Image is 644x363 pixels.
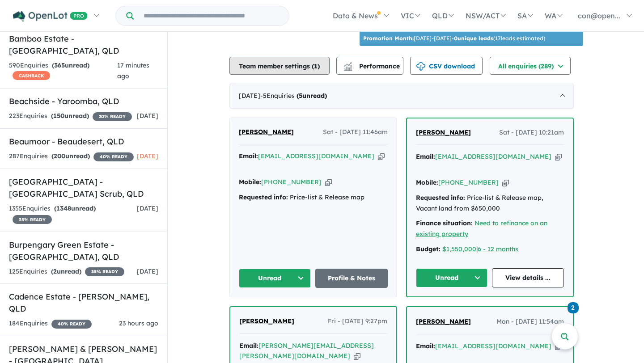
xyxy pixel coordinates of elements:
[416,219,473,227] strong: Finance situation:
[568,301,579,313] a: 2
[323,127,388,138] span: Sat - [DATE] 11:46am
[229,84,574,109] div: [DATE]
[9,60,117,82] div: 590 Enquir ies
[416,342,435,350] strong: Email:
[416,317,471,325] span: [PERSON_NAME]
[416,219,547,238] a: Need to refinance on an existing property
[499,127,564,138] span: Sat - [DATE] 10:21am
[54,61,65,69] span: 365
[54,152,65,160] span: 200
[9,239,158,263] h5: Burpengary Green Estate - [GEOGRAPHIC_DATA] , QLD
[490,57,571,75] button: All enquiries (289)
[416,152,435,160] strong: Email:
[492,268,564,287] a: View details ...
[239,127,294,138] a: [PERSON_NAME]
[239,128,294,136] span: [PERSON_NAME]
[85,267,124,276] span: 35 % READY
[13,11,88,22] img: Openlot PRO Logo White
[53,267,57,275] span: 2
[239,178,261,186] strong: Mobile:
[9,33,158,57] h5: Bamboo Estate - [GEOGRAPHIC_DATA] , QLD
[9,151,134,162] div: 287 Enquir ies
[416,128,471,136] span: [PERSON_NAME]
[229,57,330,75] button: Team member settings (1)
[416,127,471,138] a: [PERSON_NAME]
[239,269,311,288] button: Unread
[416,268,488,287] button: Unread
[9,176,158,200] h5: [GEOGRAPHIC_DATA] - [GEOGRAPHIC_DATA] Scrub , QLD
[416,244,564,255] div: |
[9,291,158,315] h5: Cadence Estate - [PERSON_NAME] , QLD
[51,267,81,275] strong: ( unread)
[568,302,579,313] span: 2
[51,152,90,160] strong: ( unread)
[297,92,327,100] strong: ( unread)
[13,71,50,80] span: CASHBACK
[299,92,302,100] span: 5
[555,152,562,161] button: Copy
[438,178,499,186] a: [PHONE_NUMBER]
[53,112,64,120] span: 150
[93,112,132,121] span: 20 % READY
[496,317,564,327] span: Mon - [DATE] 11:54am
[137,152,158,160] span: [DATE]
[442,245,476,253] a: $1,550,000
[345,62,400,70] span: Performance
[239,193,288,201] strong: Requested info:
[136,6,287,25] input: Try estate name, suburb, builder or developer
[315,269,388,288] a: Profile & Notes
[239,342,258,350] strong: Email:
[239,342,374,360] a: [PERSON_NAME][EMAIL_ADDRESS][PERSON_NAME][DOMAIN_NAME]
[119,319,158,327] span: 23 hours ago
[416,178,438,186] strong: Mobile:
[9,111,132,122] div: 223 Enquir ies
[410,57,483,75] button: CSV download
[261,178,322,186] a: [PHONE_NUMBER]
[435,152,551,160] a: [EMAIL_ADDRESS][DOMAIN_NAME]
[416,317,471,327] a: [PERSON_NAME]
[137,204,158,212] span: [DATE]
[9,266,124,277] div: 125 Enquir ies
[363,35,414,42] b: Promotion Month:
[13,215,52,224] span: 35 % READY
[454,35,493,42] b: 0 unique leads
[137,112,158,120] span: [DATE]
[336,57,403,75] button: Performance
[258,152,374,160] a: [EMAIL_ADDRESS][DOMAIN_NAME]
[9,135,158,148] h5: Beaumoor - Beaudesert , QLD
[378,152,385,161] button: Copy
[93,152,134,161] span: 40 % READY
[54,204,96,212] strong: ( unread)
[56,204,71,212] span: 1348
[314,62,318,70] span: 1
[435,342,551,350] a: [EMAIL_ADDRESS][DOMAIN_NAME]
[239,152,258,160] strong: Email:
[117,61,149,80] span: 17 minutes ago
[416,193,564,214] div: Price-list & Release map, Vacant land from $650,000
[239,317,294,325] span: [PERSON_NAME]
[354,351,360,361] button: Copy
[9,318,92,329] div: 184 Enquir ies
[578,11,620,20] span: con@open...
[51,112,89,120] strong: ( unread)
[478,245,518,253] a: 6 - 12 months
[416,245,441,253] strong: Budget:
[260,92,327,100] span: - 5 Enquir ies
[328,316,387,327] span: Fri - [DATE] 9:27pm
[9,203,137,225] div: 1355 Enquir ies
[239,192,388,203] div: Price-list & Release map
[343,62,352,67] img: line-chart.svg
[502,178,509,187] button: Copy
[416,62,425,71] img: download icon
[343,65,352,71] img: bar-chart.svg
[416,194,465,202] strong: Requested info:
[51,320,92,329] span: 40 % READY
[9,95,158,107] h5: Beachside - Yaroomba , QLD
[325,177,332,187] button: Copy
[363,34,545,42] p: [DATE] - [DATE] - ( 17 leads estimated)
[137,267,158,275] span: [DATE]
[52,61,89,69] strong: ( unread)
